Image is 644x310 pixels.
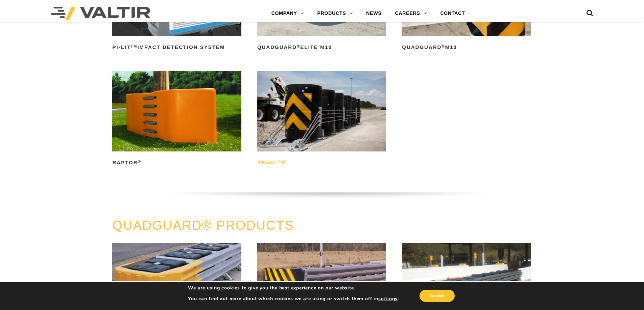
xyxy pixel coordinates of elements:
a: QUADGUARD® PRODUCTS [112,218,294,232]
a: COMPANY [265,7,311,20]
sup: TM [130,44,137,48]
p: We are using cookies to give you the best experience on our website. [188,285,399,291]
h2: RAPTOR [112,158,241,168]
sup: ® [138,160,141,164]
a: NEWS [359,7,388,20]
h2: REACT M [257,158,386,168]
a: PRODUCTS [311,7,360,20]
p: You can find out more about which cookies we are using or switch them off in . [188,296,399,302]
h2: QuadGuard Elite M10 [257,42,386,53]
h2: QuadGuard M10 [402,42,531,53]
h2: PI-LIT Impact Detection System [112,42,241,53]
sup: ® [278,160,282,164]
a: CONTACT [433,7,472,20]
img: Valtir [51,7,150,20]
sup: ® [442,44,445,48]
a: RAPTOR® [112,71,241,168]
sup: ® [297,44,300,48]
a: CAREERS [388,7,434,20]
button: settings [378,296,398,302]
a: REACT®M [257,71,386,168]
button: Accept [420,290,455,302]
